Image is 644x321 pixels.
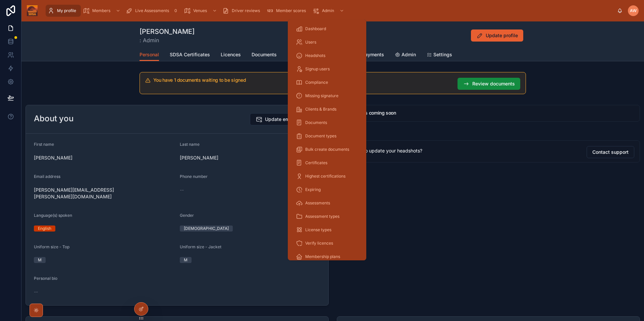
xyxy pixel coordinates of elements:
[362,51,384,58] span: Payments
[292,251,362,263] a: Membership plans
[172,7,180,15] div: 0
[351,147,581,154] div: Want to update your headshots?
[292,157,362,169] a: Certificates
[287,51,316,58] span: Membership
[180,142,200,147] span: Last name
[232,8,260,13] span: Driver reviews
[292,184,362,196] a: Expiring
[305,93,338,99] span: Missing signature
[630,8,637,13] span: AW
[34,113,73,124] h2: About you
[592,149,629,155] span: Contact support
[250,113,320,125] button: Update email address
[587,146,634,158] button: Contact support
[305,53,325,58] span: Headshots
[305,160,327,166] span: Certificates
[471,29,523,42] button: Update profile
[34,288,38,295] span: --
[401,51,416,58] span: Admin
[180,154,320,161] span: [PERSON_NAME]
[153,78,452,82] h5: You have 1 documents waiting to be signed
[305,107,336,112] span: Clients & Brands
[221,49,241,62] a: Licences
[292,76,362,88] a: Compliance
[180,213,194,218] span: Gender
[252,49,277,62] a: Documents
[305,120,327,125] span: Documents
[292,50,362,62] a: Headshots
[38,257,42,263] div: M
[34,174,60,179] span: Email address
[27,5,38,16] img: App logo
[292,224,362,236] a: License types
[292,36,362,48] a: Users
[221,51,241,58] span: Licences
[292,210,362,222] a: Assessment types
[305,133,336,139] span: Document types
[305,227,331,233] span: License types
[322,8,334,13] span: Admin
[184,257,187,263] div: M
[140,49,159,61] a: Personal
[252,51,277,58] span: Documents
[305,254,340,259] span: Membership plans
[362,49,384,62] a: Payments
[292,103,362,115] a: Clients & Brands
[305,40,316,45] span: Users
[305,174,345,179] span: Highest certifications
[46,5,81,17] a: My profile
[38,226,51,232] div: English
[486,32,518,39] span: Update profile
[287,49,316,62] a: Membership
[458,78,520,90] button: Review documents
[311,5,347,17] a: Admin
[180,244,221,249] span: Uniform size - Jacket
[292,170,362,182] a: Highest certifications
[433,51,452,58] span: Settings
[305,214,339,219] span: Assessment types
[305,66,330,72] span: Signup users
[124,5,182,17] a: Live Assessments0
[292,90,362,102] a: Missing signature
[34,244,69,249] span: Uniform size - Top
[292,117,362,129] a: Documents
[305,26,326,31] span: Dashboard
[180,187,184,193] span: --
[305,147,349,152] span: Bulk create documents
[43,3,617,18] div: scrollable content
[292,130,362,142] a: Document types
[292,197,362,209] a: Assessments
[265,5,311,17] a: Member scores
[265,116,315,123] span: Update email address
[140,27,195,36] h1: [PERSON_NAME]
[352,111,634,115] h5: Images coming soon
[292,237,362,249] a: Verify licences
[427,49,452,62] a: Settings
[276,8,306,13] span: Member scores
[395,49,416,62] a: Admin
[34,213,72,218] span: Language(s) spoken
[305,80,328,85] span: Compliance
[135,8,169,13] span: Live Assessments
[140,36,195,44] span: : Admin
[34,187,174,200] span: [PERSON_NAME][EMAIL_ADDRESS][PERSON_NAME][DOMAIN_NAME]
[170,51,210,58] span: SDSA Certificates
[292,23,362,35] a: Dashboard
[193,8,207,13] span: Venues
[351,148,422,153] span: Want to update your headshots?
[170,49,210,62] a: SDSA Certificates
[92,8,110,13] span: Members
[292,143,362,155] a: Bulk create documents
[472,80,515,87] span: Review documents
[305,200,330,206] span: Assessments
[81,5,124,17] a: Members
[34,276,57,281] span: Personal bio
[34,142,54,147] span: First name
[182,5,220,17] a: Venues
[57,8,76,13] span: My profile
[305,187,321,192] span: Expiring
[292,63,362,75] a: Signup users
[140,51,159,58] span: Personal
[184,226,229,232] div: [DEMOGRAPHIC_DATA]
[305,241,333,246] span: Verify licences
